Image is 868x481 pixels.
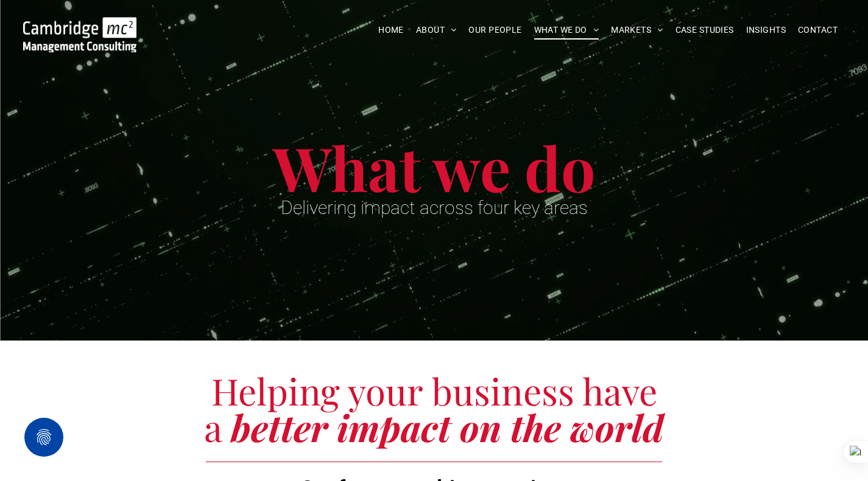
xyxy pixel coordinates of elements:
a: CASE STUDIES [669,21,740,40]
a: INSIGHTS [740,21,792,40]
span: better impact on the world [231,403,664,451]
a: ABOUT [410,21,463,40]
span: Helping your business have a [204,366,657,451]
a: Your Business Transformed | Cambridge Management Consulting [23,19,136,32]
img: Go to Homepage [23,17,136,52]
a: MARKETS [605,21,669,40]
a: CONTACT [792,21,844,40]
a: OUR PEOPLE [462,21,528,40]
a: WHAT WE DO [528,21,605,40]
span: Delivering impact across four key areas [281,197,588,218]
a: HOME [372,21,410,40]
span: What we do [273,126,596,207]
